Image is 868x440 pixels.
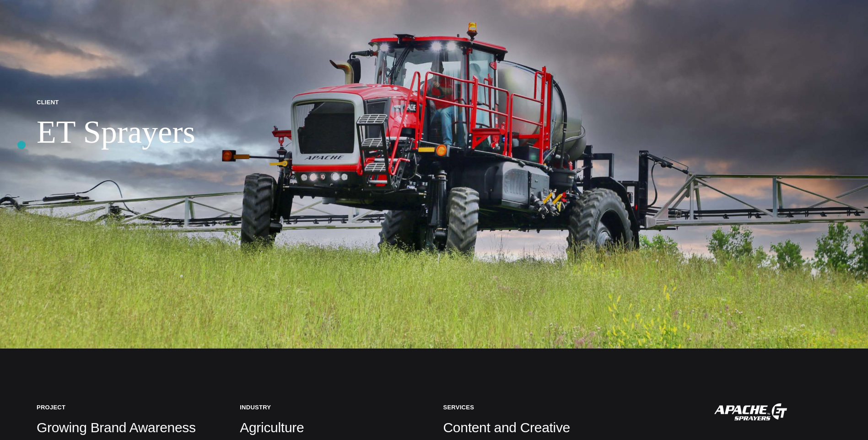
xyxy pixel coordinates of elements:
[240,403,425,411] h5: Industry
[443,403,696,411] h5: Services
[37,419,221,437] p: Growing Brand Awareness
[37,114,195,151] h1: ET Sprayers
[240,419,425,437] p: Agriculture
[37,98,195,106] p: Client
[443,419,696,437] p: Content and Creative
[37,403,221,411] h5: Project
